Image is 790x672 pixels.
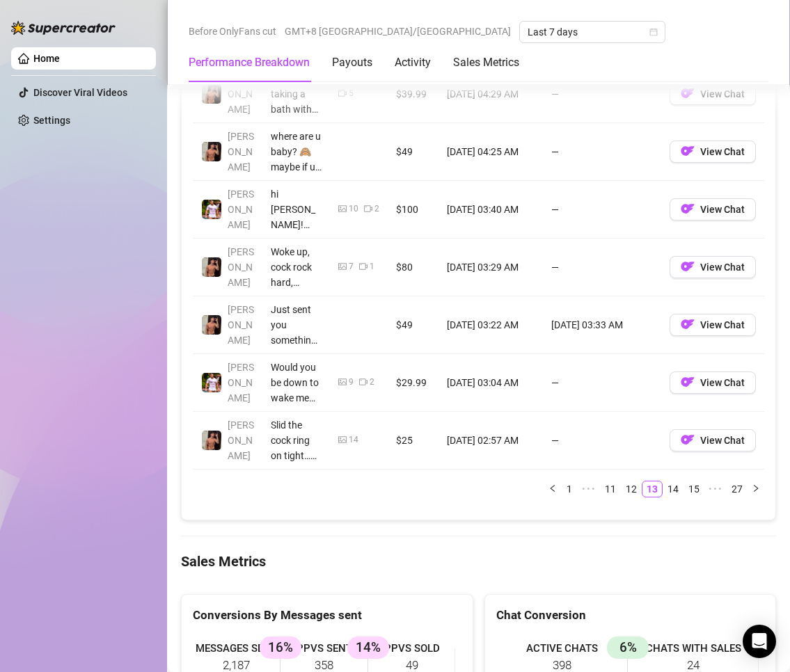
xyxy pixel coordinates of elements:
[544,481,561,497] li: Previous Page
[748,481,764,497] li: Next Page
[271,302,322,348] div: Just sent you something you can’t taste with your ears… but you’ll wish you could, baby😏 In this ...
[349,376,354,389] div: 9
[528,22,657,42] span: Last 7 days
[562,481,577,497] a: 1
[681,259,695,273] img: OF
[33,115,70,126] a: Settings
[370,376,374,389] div: 2
[33,53,60,64] a: Home
[228,419,254,461] span: [PERSON_NAME]
[727,481,747,497] a: 27
[700,435,745,446] span: View Chat
[670,380,756,391] a: OFView Chat
[181,552,776,571] h4: Sales Metrics
[670,314,756,336] button: OFView Chat
[228,246,254,288] span: [PERSON_NAME]
[388,354,439,412] td: $29.99
[202,84,221,104] img: Zach
[395,54,431,71] div: Activity
[670,438,756,449] a: OFView Chat
[543,412,661,470] td: —
[681,433,695,447] img: OF
[681,375,695,389] img: OF
[578,481,600,497] span: •••
[202,315,221,335] img: Zach
[578,481,600,497] li: Previous 5 Pages
[700,204,745,215] span: View Chat
[700,88,745,99] span: View Chat
[700,377,745,388] span: View Chat
[727,481,748,497] li: 27
[621,481,642,497] li: 12
[388,123,439,181] td: $49
[670,149,756,160] a: OFView Chat
[271,417,322,463] div: Slid the cock ring on tight… veins popping, tip swollen, throbbing with every heartbeat. You’ve g...
[388,296,439,354] td: $49
[700,319,745,330] span: View Chat
[388,65,439,123] td: $39.99
[439,239,543,296] td: [DATE] 03:29 AM
[670,91,756,102] a: OFView Chat
[271,129,322,175] div: where are u baby? 🙈 maybe if u hear this, you'll reply to me
[202,431,221,450] img: Zach
[752,484,760,493] span: right
[684,481,704,497] li: 15
[743,625,776,658] div: Open Intercom Messenger
[271,186,322,232] div: hi [PERSON_NAME]! unlock this and be my little bitch VIP who’ll worship this cock FOR LIFE!! 😈🔥 u...
[496,606,765,625] div: Chat Conversion
[681,144,695,158] img: OF
[700,146,745,157] span: View Chat
[700,262,745,273] span: View Chat
[349,433,358,447] div: 14
[349,87,354,100] div: 5
[748,481,764,497] button: right
[228,304,254,346] span: [PERSON_NAME]
[543,181,661,239] td: —
[561,481,578,497] li: 1
[670,198,756,221] button: OFView Chat
[202,373,221,392] img: Hector
[439,354,543,412] td: [DATE] 03:04 AM
[544,481,561,497] button: left
[670,256,756,278] button: OFView Chat
[33,87,127,98] a: Discover Viral Videos
[681,202,695,216] img: OF
[388,181,439,239] td: $100
[670,322,756,333] a: OFView Chat
[11,21,116,35] img: logo-BBDzfeDw.svg
[349,260,354,273] div: 7
[338,89,347,97] span: video-camera
[338,262,347,271] span: picture
[193,606,461,625] div: Conversions By Messages sent
[663,481,683,497] a: 14
[543,65,661,123] td: —
[681,86,695,100] img: OF
[439,65,543,123] td: [DATE] 04:29 AM
[704,481,727,497] li: Next 5 Pages
[228,131,254,173] span: [PERSON_NAME]
[338,378,347,386] span: picture
[670,429,756,451] button: OFView Chat
[388,239,439,296] td: $80
[228,189,254,230] span: [PERSON_NAME]
[670,141,756,163] button: OFView Chat
[642,481,663,497] li: 13
[439,181,543,239] td: [DATE] 03:40 AM
[359,262,368,271] span: video-camera
[670,83,756,105] button: OFView Chat
[374,202,379,216] div: 2
[202,200,221,219] img: Hector
[359,378,368,386] span: video-camera
[453,54,519,71] div: Sales Metrics
[364,205,372,213] span: video-camera
[332,54,372,71] div: Payouts
[338,205,347,213] span: picture
[543,123,661,181] td: —
[189,21,276,42] span: Before OnlyFans cut
[388,412,439,470] td: $25
[622,481,641,497] a: 12
[228,73,254,115] span: [PERSON_NAME]
[684,481,704,497] a: 15
[670,207,756,218] a: OFView Chat
[600,481,621,497] li: 11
